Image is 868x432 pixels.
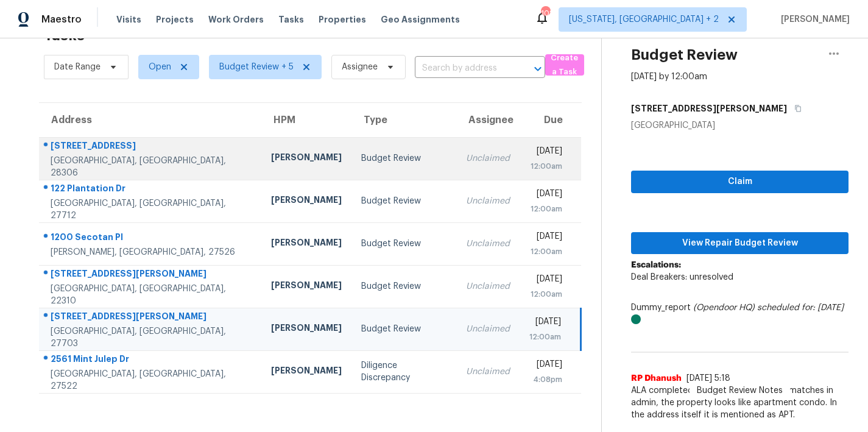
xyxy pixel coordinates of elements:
[116,13,141,26] span: Visits
[529,230,562,246] div: [DATE]
[529,203,562,215] div: 12:00am
[278,15,304,24] span: Tasks
[631,232,849,255] button: View Repair Budget Review
[693,303,755,312] i: (Opendoor HQ)
[529,316,561,331] div: [DATE]
[51,155,252,179] div: [GEOGRAPHIC_DATA], [GEOGRAPHIC_DATA], 28306
[787,97,803,119] button: Copy Address
[51,368,252,392] div: [GEOGRAPHIC_DATA], [GEOGRAPHIC_DATA], 27522
[51,310,252,325] div: [STREET_ADDRESS][PERSON_NAME]
[545,54,584,76] button: Create a Task
[456,103,520,137] th: Assignee
[466,323,510,335] div: Unclaimed
[529,246,562,258] div: 12:00am
[51,182,252,197] div: 122 Plantation Dr
[569,13,719,26] span: [US_STATE], [GEOGRAPHIC_DATA] + 2
[631,384,849,421] span: ALA completed - The dwelling type mismatches in admin, the property looks like apartment condo. I...
[631,372,682,384] span: RP Dhanush
[466,366,510,378] div: Unclaimed
[529,374,562,386] div: 4:08pm
[319,13,366,26] span: Properties
[271,279,342,294] div: [PERSON_NAME]
[631,261,681,269] b: Escalations:
[631,49,738,61] h2: Budget Review
[342,61,378,73] span: Assignee
[529,273,562,288] div: [DATE]
[271,364,342,380] div: [PERSON_NAME]
[686,374,730,383] span: [DATE] 5:18
[271,236,342,252] div: [PERSON_NAME]
[466,195,510,207] div: Unclaimed
[631,302,849,326] div: Dummy_report
[529,145,562,160] div: [DATE]
[51,140,252,155] div: [STREET_ADDRESS]
[361,280,447,292] div: Budget Review
[631,273,733,282] span: Deal Breakers: unresolved
[529,331,561,343] div: 12:00am
[51,267,252,283] div: [STREET_ADDRESS][PERSON_NAME]
[757,303,844,312] i: scheduled for: [DATE]
[361,359,447,384] div: Diligence Discrepancy
[520,103,581,137] th: Due
[631,119,849,132] div: [GEOGRAPHIC_DATA]
[529,358,562,374] div: [DATE]
[156,13,194,26] span: Projects
[271,194,342,209] div: [PERSON_NAME]
[529,288,562,300] div: 12:00am
[415,59,511,78] input: Search by address
[41,13,82,26] span: Maestro
[351,103,457,137] th: Type
[529,160,562,172] div: 12:00am
[39,103,261,137] th: Address
[361,195,447,207] div: Budget Review
[51,353,252,368] div: 2561 Mint Julep Dr
[529,60,546,77] button: Open
[381,13,460,26] span: Geo Assignments
[541,7,549,19] div: 102
[51,325,252,350] div: [GEOGRAPHIC_DATA], [GEOGRAPHIC_DATA], 27703
[51,231,252,246] div: 1200 Secotan Pl
[361,323,447,335] div: Budget Review
[149,61,171,73] span: Open
[261,103,351,137] th: HPM
[361,152,447,165] div: Budget Review
[466,152,510,165] div: Unclaimed
[551,51,578,79] span: Create a Task
[219,61,294,73] span: Budget Review + 5
[271,322,342,337] div: [PERSON_NAME]
[271,151,342,166] div: [PERSON_NAME]
[51,197,252,222] div: [GEOGRAPHIC_DATA], [GEOGRAPHIC_DATA], 27712
[641,174,839,189] span: Claim
[466,280,510,292] div: Unclaimed
[631,102,787,115] h5: [STREET_ADDRESS][PERSON_NAME]
[641,236,839,251] span: View Repair Budget Review
[631,71,707,83] div: [DATE] by 12:00am
[529,188,562,203] div: [DATE]
[690,384,790,397] span: Budget Review Notes
[54,61,101,73] span: Date Range
[208,13,264,26] span: Work Orders
[361,238,447,250] div: Budget Review
[776,13,850,26] span: [PERSON_NAME]
[51,246,252,258] div: [PERSON_NAME], [GEOGRAPHIC_DATA], 27526
[44,29,85,41] h2: Tasks
[631,171,849,193] button: Claim
[51,283,252,307] div: [GEOGRAPHIC_DATA], [GEOGRAPHIC_DATA], 22310
[466,238,510,250] div: Unclaimed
